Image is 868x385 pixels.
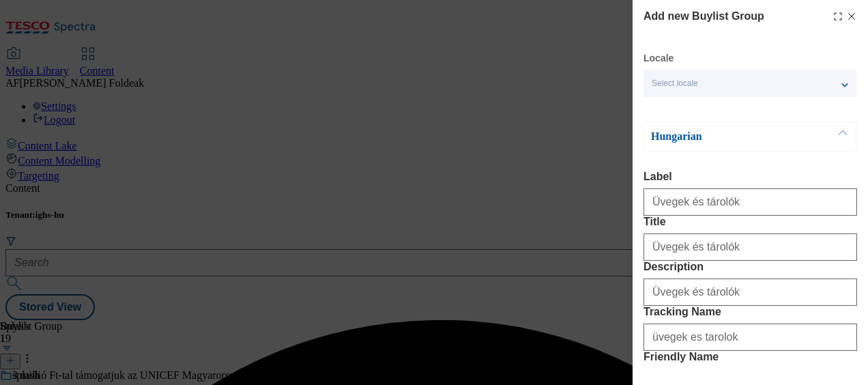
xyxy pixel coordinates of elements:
[643,70,856,97] button: Select locale
[643,8,764,25] h4: Add new Buylist Group
[652,79,698,89] span: Select locale
[643,188,857,216] input: Enter Label
[643,324,857,351] input: Enter Tracking Name
[643,351,857,363] label: Friendly Name
[643,279,857,306] input: Enter Description
[643,306,857,318] label: Tracking Name
[643,55,674,62] label: Locale
[643,233,857,261] input: Enter Title
[651,130,794,143] p: Hungarian
[643,261,857,273] label: Description
[643,171,857,183] label: Label
[643,216,857,228] label: Title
